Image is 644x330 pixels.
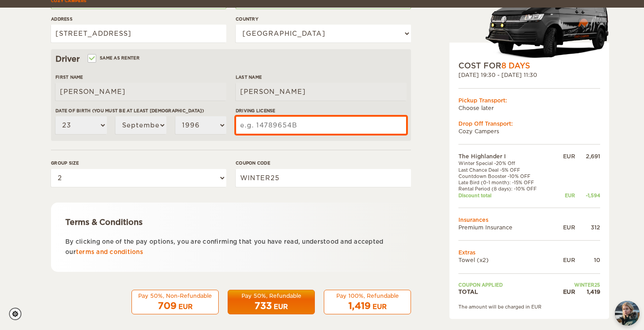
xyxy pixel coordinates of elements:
[236,107,407,114] label: Driving License
[555,152,575,160] div: EUR
[458,179,555,186] td: Late Bird (0-1 month): -15% OFF
[330,292,405,300] div: Pay 100%, Refundable
[458,173,555,179] td: Countdown Booster -10% OFF
[89,54,140,62] label: Same as renter
[458,152,555,160] td: The Highlander I
[458,216,600,224] td: Insurances
[55,83,226,101] input: e.g. William
[236,160,411,166] label: Coupon code
[51,160,226,166] label: Group size
[373,302,387,311] div: EUR
[458,72,600,79] div: [DATE] 19:30 - [DATE] 11:30
[51,16,226,22] label: Address
[458,127,600,135] td: Cozy Campers
[458,282,555,288] td: Coupon applied
[458,186,555,192] td: Rental Period (8 days): -10% OFF
[9,308,27,320] a: Cookie settings
[89,56,94,62] input: Same as renter
[575,152,600,160] div: 2,691
[615,301,640,326] img: Freyja at Cozy Campers
[131,290,219,315] button: Pay 50%, Non-Refundable 709 EUR
[575,192,600,199] div: -1,594
[178,302,193,311] div: EUR
[458,249,600,256] td: Extras
[615,301,640,326] button: chat-button
[555,288,575,296] div: EUR
[458,288,555,296] td: TOTAL
[236,83,407,101] input: e.g. Smith
[501,61,530,70] span: 8 Days
[458,104,600,112] td: Choose later
[254,300,272,311] span: 733
[575,288,600,296] div: 1,419
[55,54,407,64] div: Driver
[458,120,600,127] div: Drop Off Transport:
[458,192,555,199] td: Discount total
[458,167,555,173] td: Last Chance Deal -5% OFF
[458,97,600,104] div: Pickup Transport:
[575,224,600,231] div: 312
[458,60,600,71] div: COST FOR
[555,192,575,199] div: EUR
[65,237,397,258] p: By clicking one of the pay options, you are confirming that you have read, understood and accepte...
[555,282,600,288] td: WINTER25
[55,74,226,80] label: First Name
[458,257,555,264] td: Towel (x2)
[555,257,575,264] div: EUR
[76,249,143,255] a: terms and conditions
[458,304,600,310] div: The amount will be charged in EUR
[236,74,407,80] label: Last Name
[137,292,213,300] div: Pay 50%, Non-Refundable
[55,107,226,114] label: Date of birth (You must be at least [DEMOGRAPHIC_DATA])
[458,161,555,167] td: Winter Special -20% Off
[458,224,555,231] td: Premium Insurance
[274,302,288,311] div: EUR
[233,292,309,300] div: Pay 50%, Refundable
[236,116,407,134] input: e.g. 14789654B
[158,300,177,311] span: 709
[575,257,600,264] div: 10
[348,300,371,311] span: 1,419
[324,290,411,315] button: Pay 100%, Refundable 1,419 EUR
[51,25,226,42] input: e.g. Street, City, Zip Code
[236,16,411,22] label: Country
[555,224,575,231] div: EUR
[65,217,397,228] div: Terms & Conditions
[228,290,315,315] button: Pay 50%, Refundable 733 EUR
